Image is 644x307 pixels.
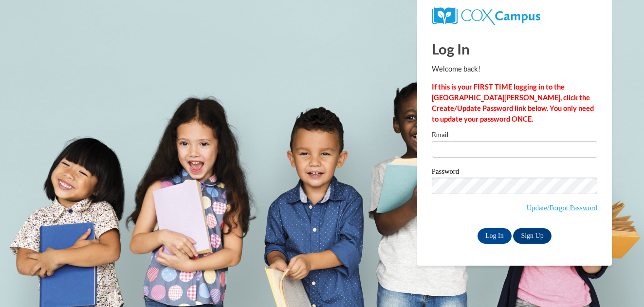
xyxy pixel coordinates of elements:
[432,83,594,123] strong: If this is your FIRST TIME logging in to the [GEOGRAPHIC_DATA][PERSON_NAME], click the Create/Upd...
[432,39,597,59] h1: Log In
[432,168,597,178] label: Password
[432,7,540,25] img: COX Campus
[527,204,597,212] a: Update/Forgot Password
[478,228,512,244] input: Log In
[432,131,597,141] label: Email
[513,228,551,244] a: Sign Up
[432,11,540,19] a: COX Campus
[432,64,597,74] p: Welcome back!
